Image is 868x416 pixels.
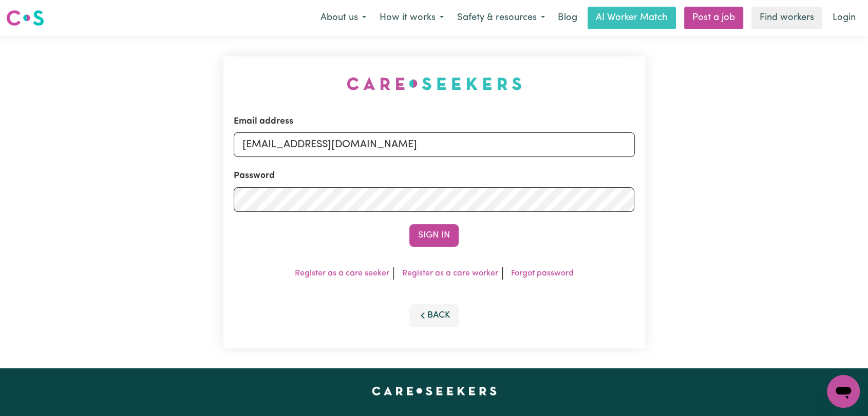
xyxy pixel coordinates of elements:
button: Safety & resources [450,7,552,29]
label: Email address [234,115,293,128]
input: Email address [234,132,635,157]
a: Forgot password [511,269,574,278]
iframe: Button to launch messaging window [827,375,860,408]
button: How it works [373,7,450,29]
img: Careseekers logo [6,9,44,27]
a: Register as a care seeker [295,269,389,278]
a: AI Worker Match [588,7,676,29]
a: Post a job [684,7,743,29]
a: Find workers [751,7,822,29]
label: Password [234,169,275,183]
a: Login [826,7,862,29]
button: Sign In [409,224,459,247]
a: Careseekers logo [6,6,44,30]
a: Careseekers home page [372,387,497,395]
button: About us [314,7,373,29]
button: Back [409,304,459,327]
a: Blog [552,7,583,29]
a: Register as a care worker [402,269,498,278]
